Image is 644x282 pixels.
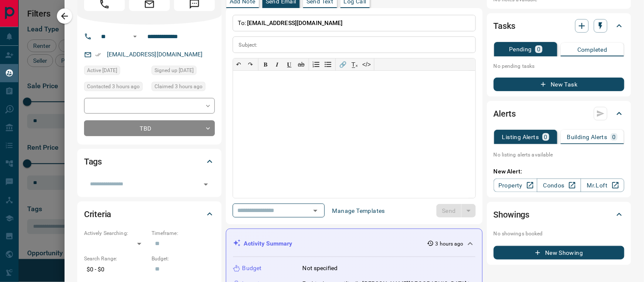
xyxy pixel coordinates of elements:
button: Bullet list [322,59,334,70]
p: Activity Summary [244,239,292,248]
p: 0 [537,46,540,52]
span: Contacted 3 hours ago [87,82,140,91]
a: Condos [537,179,581,192]
p: Not specified [303,264,338,273]
h2: Criteria [84,207,112,221]
button: 𝐔 [284,59,295,70]
div: Sun Sep 14 2025 [84,82,147,94]
div: Alerts [494,103,624,124]
p: Budget: [152,255,215,262]
button: 𝑰 [272,59,284,70]
div: Criteria [84,204,215,224]
p: Search Range: [84,255,147,262]
p: Listing Alerts [502,134,539,140]
div: split button [436,204,476,218]
div: Activity Summary3 hours ago [233,236,475,251]
p: 0 [544,134,548,140]
div: TBD [84,120,215,136]
p: No showings booked [494,230,624,237]
button: Numbered list [310,59,322,70]
h2: Alerts [494,107,516,120]
div: Sat Sep 06 2025 [84,66,147,78]
button: ab [295,59,307,70]
div: Tags [84,151,215,172]
svg: Email Verified [95,52,101,58]
button: New Task [494,78,624,91]
span: Signed up [DATE] [155,66,194,75]
p: Building Alerts [567,134,607,140]
button: Manage Templates [327,204,390,218]
p: Subject: [239,41,258,49]
div: Tasks [494,16,624,36]
button: Open [130,31,140,42]
p: Pending [509,46,532,52]
h2: Showings [494,208,530,221]
p: Actively Searching: [84,229,147,237]
p: No pending tasks [494,60,624,73]
a: [EMAIL_ADDRESS][DOMAIN_NAME] [107,51,203,58]
h2: Tasks [494,19,515,33]
p: Timeframe: [152,229,215,237]
div: Sun Sep 14 2025 [152,82,215,94]
button: </> [361,59,373,70]
span: 𝐔 [287,61,292,68]
button: Open [309,205,321,217]
p: New Alert: [494,167,624,176]
button: T̲ₓ [349,59,361,70]
p: To: [233,15,476,31]
button: 𝐁 [260,59,272,70]
button: ↶ [233,59,245,70]
a: Mr.Loft [581,179,624,192]
button: Open [200,179,212,190]
h2: Tags [84,155,102,168]
s: ab [298,61,305,68]
button: New Showing [494,246,624,260]
span: Active [DATE] [87,66,117,75]
span: [EMAIL_ADDRESS][DOMAIN_NAME] [247,20,343,26]
span: Claimed 3 hours ago [155,82,202,91]
p: 3 hours ago [436,240,464,248]
p: No listing alerts available [494,151,624,159]
p: Completed [577,47,607,53]
p: $0 - $0 [84,262,147,276]
a: Property [494,179,537,192]
button: 🔗 [337,59,349,70]
div: Showings [494,204,624,225]
p: Budget [242,264,262,273]
p: 0 [613,134,616,140]
button: ↷ [245,59,257,70]
div: Tue Aug 19 2025 [152,66,215,78]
